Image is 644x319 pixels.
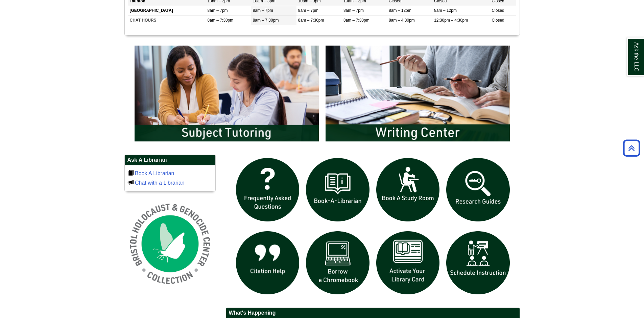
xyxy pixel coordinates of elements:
img: frequently asked questions [233,155,303,225]
img: Book a Librarian icon links to book a librarian web page [303,155,373,225]
span: 8am – 7:30pm [253,18,279,23]
span: 8am – 4:30pm [389,18,415,23]
h2: What's Happening [226,308,520,318]
span: Closed [492,18,504,23]
img: citation help icon links to citation help guide page [233,228,303,298]
h2: Ask A Librarian [125,155,215,165]
img: Holocaust and Genocide Collection [124,198,216,289]
img: Research Guides icon links to research guides web page [443,155,513,225]
img: Borrow a chromebook icon links to the borrow a chromebook web page [303,228,373,298]
div: slideshow [233,155,513,301]
span: 8am – 7pm [208,8,228,13]
span: 8am – 7:30pm [298,18,324,23]
span: 8am – 12pm [389,8,411,13]
span: 8am – 7:30pm [208,18,234,23]
img: Subject Tutoring Information [131,42,322,145]
td: CHAT HOURS [128,16,206,25]
span: 8am – 7pm [343,8,364,13]
img: book a study room icon links to book a study room web page [373,155,443,225]
span: Closed [492,8,504,13]
div: slideshow [131,42,513,148]
td: [GEOGRAPHIC_DATA] [128,6,206,16]
span: 8am – 12pm [434,8,457,13]
img: activate Library Card icon links to form to activate student ID into library card [373,228,443,298]
a: Book A Librarian [135,170,174,176]
a: Back to Top [621,143,642,153]
span: 8am – 7pm [298,8,318,13]
span: 8am – 7pm [253,8,273,13]
span: 12:30pm – 4:30pm [434,18,468,23]
img: Writing Center Information [322,42,513,145]
a: Chat with a Librarian [135,180,185,186]
span: 8am – 7:30pm [343,18,369,23]
img: For faculty. Schedule Library Instruction icon links to form. [443,228,513,298]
